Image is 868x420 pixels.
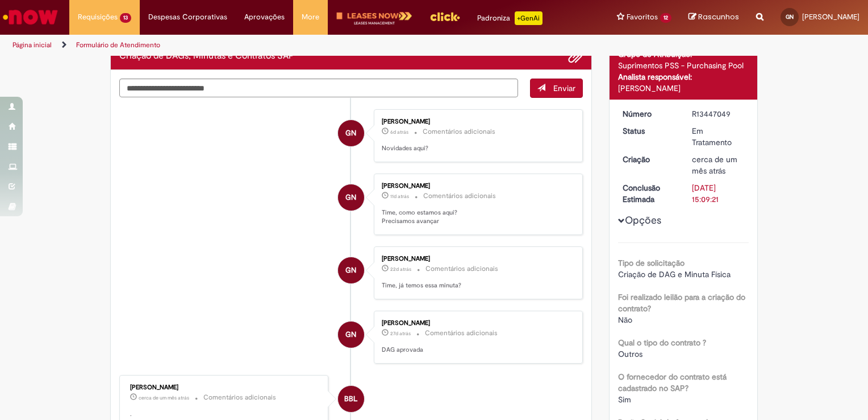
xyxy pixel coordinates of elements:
[688,12,739,23] a: Rascunhos
[692,154,737,176] time: 26/08/2025 09:39:01
[429,8,460,25] img: click_logo_yellow_360x200.png
[382,345,571,355] p: DAG aprovada
[692,108,745,120] div: R13447049
[382,183,571,190] div: [PERSON_NAME]
[614,154,684,165] dt: Criação
[692,154,737,176] span: cerca de um mês atrás
[12,40,52,50] a: Página inicial
[76,40,160,50] a: Formulário de Atendimento
[614,108,684,120] dt: Número
[382,320,571,327] div: [PERSON_NAME]
[345,257,356,284] span: GN
[553,83,575,93] span: Enviar
[345,184,356,211] span: GN
[139,394,189,401] span: cerca de um mês atrás
[425,264,498,274] small: Comentários adicionais
[336,11,412,26] img: logo-leases-transp-branco.png
[148,11,227,23] span: Despesas Corporativas
[692,182,745,205] div: [DATE] 15:09:21
[618,269,731,279] span: Criação de DAG e Minuta Física
[390,266,411,273] span: 22d atrás
[390,129,408,135] time: 24/09/2025 19:30:55
[130,410,319,419] p: .
[390,330,411,337] time: 04/09/2025 11:56:45
[618,315,632,325] span: Não
[382,144,571,153] p: Novidades aqui?
[390,330,411,337] span: 27d atrás
[345,120,356,147] span: GN
[477,11,542,25] div: Padroniza
[618,337,706,348] b: Qual o tipo do contrato ?
[344,385,357,413] span: BBL
[423,191,496,201] small: Comentários adicionais
[390,129,408,135] span: 6d atrás
[618,292,745,314] b: Foi realizado leilão para a criação do contrato?
[692,154,745,176] div: 26/08/2025 09:39:01
[786,13,794,20] span: GN
[302,11,319,23] span: More
[338,257,364,283] div: Giovanna Ferreira Nicolini
[345,321,356,348] span: GN
[338,120,364,146] div: Giovanna Ferreira Nicolini
[618,349,642,359] span: Outros
[119,79,518,98] textarea: Digite sua mensagem aqui...
[627,11,658,23] span: Favoritos
[618,258,685,268] b: Tipo de solicitação
[692,125,745,148] div: Em Tratamento
[515,11,542,25] p: +GenAi
[568,49,583,64] button: Adicionar anexos
[390,193,409,200] time: 19/09/2025 14:41:30
[618,372,727,393] b: O fornecedor do contrato está cadastrado no SAP?
[660,13,671,23] span: 12
[9,35,570,56] ul: Trilhas de página
[139,394,189,401] time: 29/08/2025 11:26:29
[382,281,571,290] p: Time, já temos essa minuta?
[423,127,495,137] small: Comentários adicionais
[618,60,749,71] div: Suprimentos PSS - Purchasing Pool
[618,83,749,94] div: [PERSON_NAME]
[130,384,319,391] div: [PERSON_NAME]
[78,11,118,23] span: Requisições
[338,322,364,348] div: Giovanna Ferreira Nicolini
[614,125,684,137] dt: Status
[390,193,409,200] span: 11d atrás
[530,79,583,98] button: Enviar
[382,256,571,262] div: [PERSON_NAME]
[338,184,364,211] div: Giovanna Ferreira Nicolini
[390,266,411,273] time: 08/09/2025 16:49:32
[120,13,131,23] span: 13
[618,394,631,405] span: Sim
[382,118,571,125] div: [PERSON_NAME]
[425,328,498,338] small: Comentários adicionais
[338,386,364,412] div: Breno Betarelli Lopes
[614,182,684,205] dt: Conclusão Estimada
[382,208,571,226] p: Time, como estamos aqui? Precisamos avançar
[802,12,859,22] span: [PERSON_NAME]
[203,393,276,402] small: Comentários adicionais
[698,11,739,22] span: Rascunhos
[244,11,285,23] span: Aprovações
[1,6,60,28] img: ServiceNow
[119,51,294,61] h2: Criação de DAGs, Minutas e Contratos SAP Histórico de tíquete
[618,71,749,83] div: Analista responsável:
